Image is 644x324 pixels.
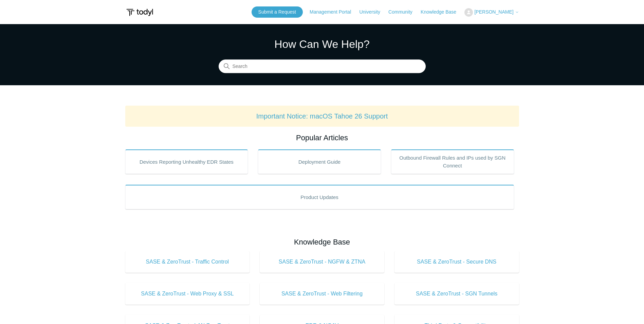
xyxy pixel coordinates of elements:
a: Important Notice: macOS Tahoe 26 Support [256,112,388,120]
a: Deployment Guide [258,149,381,174]
span: SASE & ZeroTrust - Secure DNS [405,258,509,266]
span: SASE & ZeroTrust - SGN Tunnels [405,290,509,298]
a: Management Portal [310,8,358,16]
a: University [359,8,387,16]
h1: How Can We Help? [219,36,426,52]
a: Outbound Firewall Rules and IPs used by SGN Connect [391,149,514,174]
a: Product Updates [125,185,514,209]
a: Submit a Request [252,6,303,18]
span: SASE & ZeroTrust - Traffic Control [135,258,240,266]
span: [PERSON_NAME] [474,9,513,15]
input: Search [219,60,426,73]
h2: Popular Articles [125,132,519,143]
a: SASE & ZeroTrust - Secure DNS [394,251,519,273]
span: SASE & ZeroTrust - Web Proxy & SSL [135,290,240,298]
img: Todyl Support Center Help Center home page [125,6,154,19]
a: SASE & ZeroTrust - Traffic Control [125,251,250,273]
button: [PERSON_NAME] [464,8,519,17]
a: SASE & ZeroTrust - Web Filtering [260,283,384,305]
span: SASE & ZeroTrust - NGFW & ZTNA [270,258,374,266]
a: SASE & ZeroTrust - Web Proxy & SSL [125,283,250,305]
a: Devices Reporting Unhealthy EDR States [125,149,248,174]
h2: Knowledge Base [125,236,519,248]
span: SASE & ZeroTrust - Web Filtering [270,290,374,298]
a: Community [388,8,419,16]
a: SASE & ZeroTrust - SGN Tunnels [394,283,519,305]
a: Knowledge Base [421,8,463,16]
a: SASE & ZeroTrust - NGFW & ZTNA [260,251,384,273]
